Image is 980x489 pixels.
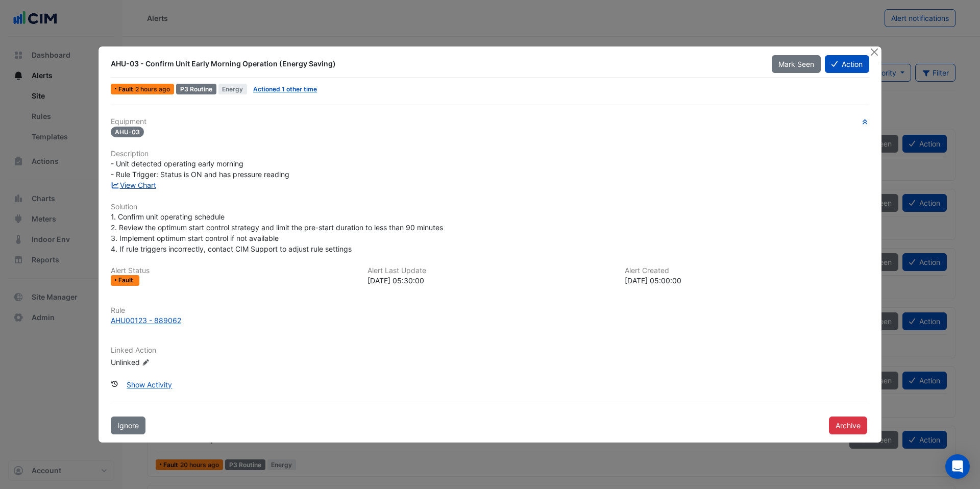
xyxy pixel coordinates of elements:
[945,454,970,479] div: Open Intercom Messenger
[778,60,814,68] span: Mark Seen
[117,421,139,430] span: Ignore
[142,358,150,366] fa-icon: Edit Linked Action
[218,84,248,94] span: Energy
[367,266,612,275] h6: Alert Last Update
[111,127,144,137] span: AHU-03
[111,159,289,179] span: - Unit detected operating early morning - Rule Trigger: Status is ON and has pressure reading
[111,150,869,158] h6: Description
[111,117,869,126] h6: Equipment
[111,181,156,189] a: View Chart
[829,417,867,434] button: Archive
[118,86,135,92] span: Fault
[111,266,355,275] h6: Alert Status
[625,275,869,286] div: [DATE] 05:00:00
[176,84,216,94] div: P3 Routine
[111,417,145,434] button: Ignore
[118,277,135,283] span: Fault
[111,306,869,315] h6: Rule
[772,55,821,73] button: Mark Seen
[135,85,170,93] span: Fri 10-Oct-2025 08:30 AEDT
[120,376,179,394] button: Show Activity
[111,346,869,355] h6: Linked Action
[111,315,869,326] a: AHU00123 - 889062
[111,356,233,367] div: Unlinked
[367,275,612,286] div: [DATE] 05:30:00
[111,59,759,69] div: AHU-03 - Confirm Unit Early Morning Operation (Energy Saving)
[825,55,869,73] button: Action
[625,266,869,275] h6: Alert Created
[111,212,443,253] span: 1. Confirm unit operating schedule 2. Review the optimum start control strategy and limit the pre...
[111,203,869,211] h6: Solution
[111,315,181,326] div: AHU00123 - 889062
[869,46,879,57] button: Close
[253,85,317,93] a: Actioned 1 other time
